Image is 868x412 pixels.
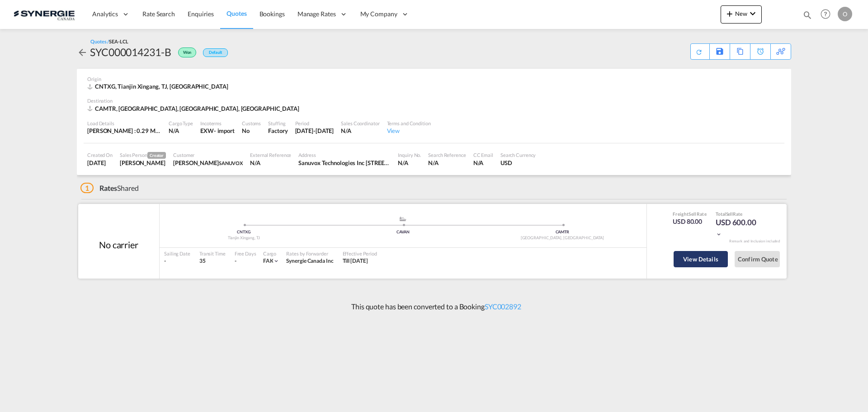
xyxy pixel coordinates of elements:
span: FAK [263,257,274,264]
span: Rates [99,184,118,192]
span: Manage Rates [297,9,336,19]
div: Save As Template [710,44,730,59]
div: - [235,257,236,265]
div: No [242,127,261,135]
div: CAMTR [483,229,642,235]
div: Cargo Type [169,120,193,127]
div: Incoterms [200,120,235,127]
div: Customer [173,152,243,158]
div: - [164,257,190,265]
img: 1f56c880d42311ef80fc7dca854c8e59.png [14,4,75,24]
div: Help [818,6,838,23]
div: Free Days [235,250,256,257]
div: External Reference [250,152,291,158]
div: Rates by Forwarder [286,250,333,257]
div: Load Details [87,120,161,127]
div: USD 600.00 [716,217,761,239]
div: N/A [341,127,379,135]
span: Help [818,6,833,22]
div: Quote PDF is not available at this time [695,44,705,56]
span: Bookings [259,10,285,18]
div: Stuffing [268,120,288,127]
span: Sell [689,211,696,217]
div: Terms and Condition [387,120,431,127]
div: Pablo Gomez Saldarriaga [120,159,166,167]
div: Total Rate [716,211,761,217]
div: Shared [80,183,139,193]
md-icon: icon-magnify [802,10,812,20]
md-icon: icon-arrow-left [77,47,88,58]
div: Transit Time [199,250,226,257]
div: CNTXG, Tianjin Xingang, TJ, Europe [87,82,231,90]
p: This quote has been converted to a Booking [347,302,521,312]
span: SEA-LCL [109,38,128,44]
span: SANUVOX [219,160,243,166]
div: Freight Rate [673,211,707,217]
div: Search Currency [500,152,536,158]
div: N/A [169,127,193,135]
div: SYC000014231-B [90,45,171,59]
div: Sales Person [120,152,166,159]
span: Till [DATE] [343,257,368,264]
span: My Company [360,9,397,19]
div: 21 Aug 2025 [87,159,113,167]
div: Sanuvox Technologies Inc 146 Rue Barr Montréal, QC, CA H4T 1Y4 [298,159,391,167]
span: Won [183,50,194,58]
div: N/A [398,159,421,167]
div: Inquiry No. [398,152,421,158]
div: icon-arrow-left [77,45,90,59]
span: Rate Search [142,10,175,18]
div: N/A [473,159,493,167]
div: N/A [250,159,291,167]
div: Won [171,45,198,59]
div: Sales Coordinator [341,120,379,127]
div: 35 [199,257,226,265]
div: No carrier [99,238,138,251]
div: Till 20 Sep 2025 [343,257,368,265]
md-icon: icon-chevron-down [747,8,758,19]
div: CC Email [473,152,493,158]
div: Origin [87,76,781,82]
md-icon: assets/icons/custom/ship-fill.svg [397,217,408,221]
span: Enquiries [188,10,214,18]
div: O [838,7,852,21]
div: Effective Period [343,250,377,257]
span: Synergie Canada Inc [286,257,333,264]
span: Quotes [226,9,246,17]
button: View Details [674,251,728,267]
md-icon: icon-refresh [695,47,703,56]
div: USD [500,159,536,167]
md-icon: icon-chevron-down [716,231,722,237]
div: USD 80.00 [673,217,707,226]
span: New [724,10,758,17]
div: Guillaume Lussier-Daigneault [173,159,243,167]
md-icon: icon-chevron-down [273,258,279,264]
md-icon: icon-plus 400-fg [724,8,735,19]
button: icon-plus 400-fgNewicon-chevron-down [721,5,762,24]
div: Customs [242,120,261,127]
div: Quotes /SEA-LCL [90,38,128,45]
div: Address [298,152,391,158]
div: N/A [428,159,466,167]
div: [GEOGRAPHIC_DATA], [GEOGRAPHIC_DATA] [483,235,642,241]
div: CAMTR, Montreal, QC, Americas [87,104,302,113]
div: Search Reference [428,152,466,158]
div: - import [214,127,235,135]
div: View [387,127,431,135]
div: CAVAN [323,229,482,235]
span: CNTXG, Tianjin Xingang, TJ, [GEOGRAPHIC_DATA] [95,83,228,90]
div: Remark and Inclusion included [722,239,787,244]
div: Tianjin Xingang, TJ [164,235,323,241]
span: 1 [80,183,94,193]
button: Confirm Quote [735,251,780,267]
div: Default [203,48,228,57]
span: Sell [726,211,733,217]
div: EXW [200,127,214,135]
span: Creator [147,152,166,159]
span: Analytics [92,9,118,19]
div: Sailing Date [164,250,190,257]
div: icon-magnify [802,10,812,24]
div: Synergie Canada Inc [286,257,333,265]
div: [PERSON_NAME] : 0.29 MT | Volumetric Wt : 0.24 CBM | Chargeable Wt : 0.29 W/M [87,127,161,135]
